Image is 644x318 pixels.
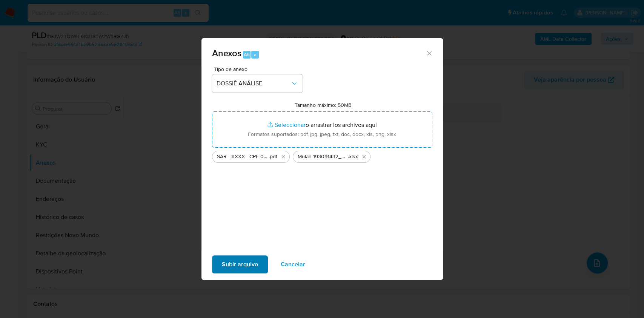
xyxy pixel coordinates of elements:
button: DOSSIÊ ANÁLISE [212,74,303,93]
span: Alt [244,51,250,58]
span: SAR - XXXX - CPF 01031338101 - [PERSON_NAME] [PERSON_NAME] [PERSON_NAME] [217,153,269,161]
span: .xlsx [348,153,358,161]
button: Eliminar Mulan 193091432_2025_09_30_10_28_06.xlsx [360,152,369,161]
button: Subir arquivo [212,255,268,273]
button: Eliminar SAR - XXXX - CPF 01031338101 - ROOSEVELT HONAN YANG DELANO PIMENTEL.pdf [279,152,288,161]
span: DOSSIÊ ANÁLISE [217,80,290,87]
label: Tamanho máximo: 50MB [295,102,352,108]
span: Mulan 193091432_2025_09_30_10_28_06 [298,153,348,161]
span: Subir arquivo [222,256,258,273]
span: .pdf [269,153,277,161]
ul: Archivos seleccionados [212,148,432,163]
span: Anexos [212,46,241,60]
button: Cerrar [426,49,432,56]
span: Tipo de anexo [214,66,304,72]
span: Cancelar [281,256,305,273]
button: Cancelar [271,255,315,273]
span: a [254,51,257,58]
